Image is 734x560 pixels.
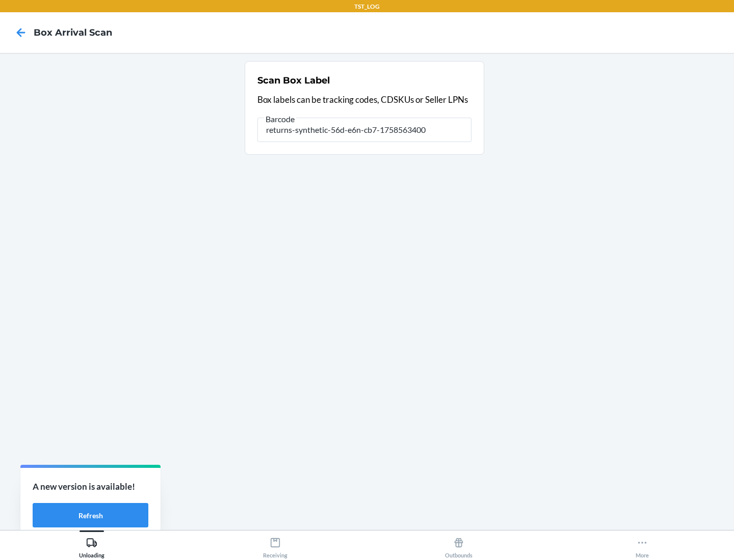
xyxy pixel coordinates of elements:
h4: Box Arrival Scan [34,26,112,39]
div: Receiving [263,533,287,558]
button: Refresh [33,503,148,527]
span: Barcode [264,114,296,124]
p: A new version is available! [33,480,148,493]
button: More [550,530,734,558]
p: TST_LOG [354,2,380,11]
p: Box labels can be tracking codes, CDSKUs or Seller LPNs [257,93,471,106]
div: Outbounds [445,533,473,558]
div: Unloading [79,533,104,558]
button: Receiving [183,530,367,558]
input: Barcode [257,118,471,142]
div: More [636,533,649,558]
button: Outbounds [367,530,550,558]
h2: Scan Box Label [257,74,330,87]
